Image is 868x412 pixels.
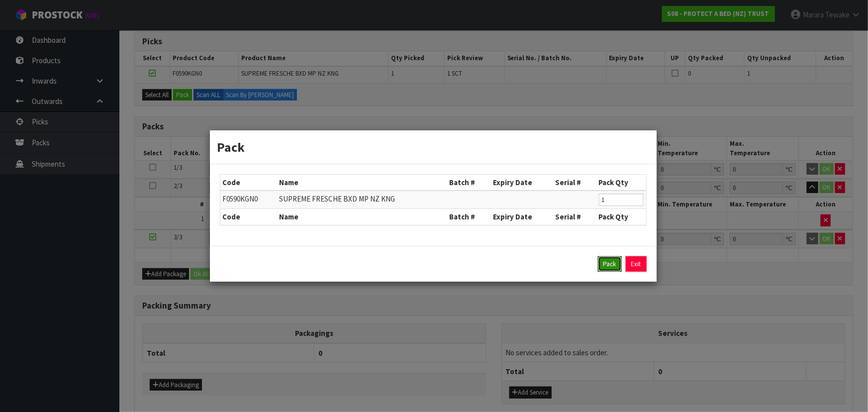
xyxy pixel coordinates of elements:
[223,194,258,204] span: F0590KGN0
[490,175,553,191] th: Expiry Date
[277,209,447,225] th: Name
[598,256,622,272] button: Pack
[490,209,553,225] th: Expiry Date
[277,175,447,191] th: Name
[220,209,277,225] th: Code
[447,209,490,225] th: Batch #
[596,209,646,225] th: Pack Qty
[553,209,596,225] th: Serial #
[280,194,395,204] span: SUPREME FRESCHE BXD MP NZ KNG
[447,175,490,191] th: Batch #
[217,138,649,156] h3: Pack
[596,175,646,191] th: Pack Qty
[626,256,647,272] a: Exit
[553,175,596,191] th: Serial #
[220,175,277,191] th: Code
